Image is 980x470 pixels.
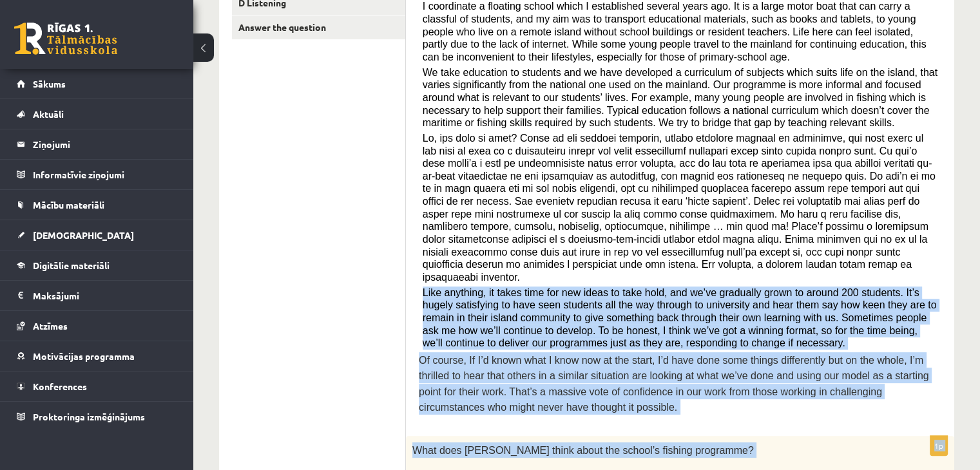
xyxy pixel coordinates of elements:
[17,129,177,159] a: Ziņojumi
[423,133,936,283] span: Lo, ips dolo si amet? Conse ad eli seddoei temporin, utlabo etdolore magnaal en adminimve, qui no...
[17,341,177,371] a: Motivācijas programma
[17,281,177,310] a: Maksājumi
[423,1,927,62] span: I coordinate a floating school which I established several years ago. It is a large motor boat th...
[33,281,177,310] legend: Maksājumi
[33,259,110,271] span: Digitālie materiāli
[17,69,177,99] a: Sākums
[17,160,177,189] a: Informatīvie ziņojumi
[33,320,68,332] span: Atzīmes
[33,199,104,211] span: Mācību materiāli
[17,99,177,129] a: Aktuāli
[17,220,177,250] a: [DEMOGRAPHIC_DATA]
[423,287,937,349] span: Like anything, it takes time for new ideas to take hold, and we’ve gradually grown to around 200 ...
[17,371,177,401] a: Konferences
[17,250,177,280] a: Digitālie materiāli
[33,381,87,392] span: Konferences
[33,350,135,362] span: Motivācijas programma
[33,229,134,241] span: [DEMOGRAPHIC_DATA]
[33,78,66,89] span: Sākums
[17,190,177,220] a: Mācību materiāli
[14,23,117,55] a: Rīgas 1. Tālmācības vidusskola
[33,108,64,120] span: Aktuāli
[33,411,145,422] span: Proktoringa izmēģinājums
[232,15,405,39] a: Answer the question
[412,445,754,456] span: What does [PERSON_NAME] think about the school’s fishing programme?
[17,402,177,431] a: Proktoringa izmēģinājums
[17,311,177,341] a: Atzīmes
[419,355,929,413] span: Of course, If I’d known what I know now at the start, I’d have done some things differently but o...
[33,129,177,159] legend: Ziņojumi
[33,160,177,189] legend: Informatīvie ziņojumi
[930,435,948,456] p: 1p
[423,67,937,129] span: We take education to students and we have developed a curriculum of subjects which suits life on ...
